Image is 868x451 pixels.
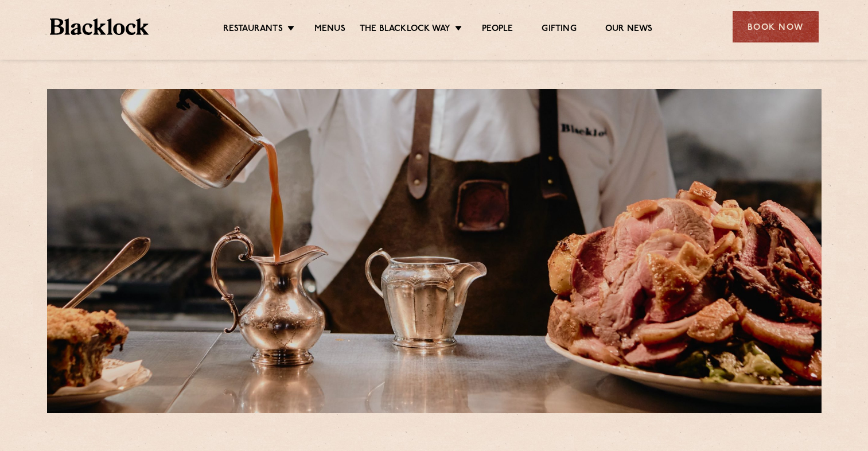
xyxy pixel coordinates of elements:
[733,11,819,42] div: Book Now
[223,24,283,36] a: Restaurants
[314,24,345,36] a: Menus
[360,24,450,36] a: The Blacklock Way
[482,24,513,36] a: People
[542,24,576,36] a: Gifting
[605,24,653,36] a: Our News
[50,18,149,35] img: BL_Textured_Logo-footer-cropped.svg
